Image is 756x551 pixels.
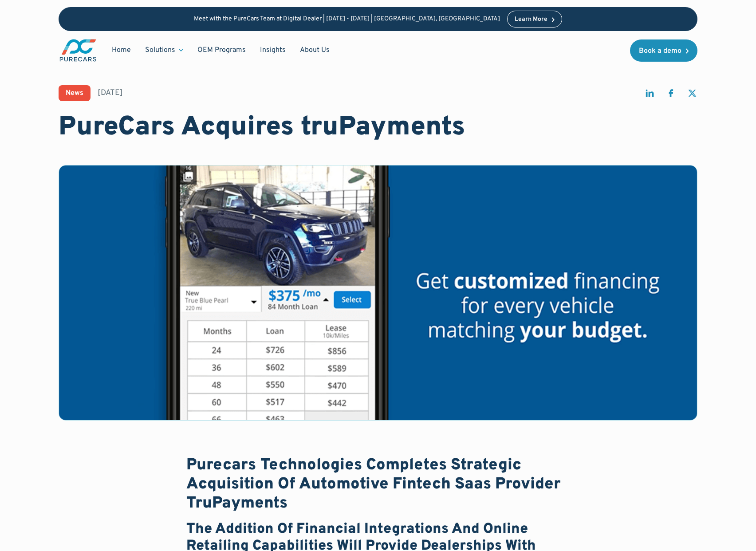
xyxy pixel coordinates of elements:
[639,47,681,55] div: Book a demo
[59,38,98,63] a: main
[687,88,697,102] a: share on twitter
[515,16,547,23] div: Learn More
[145,45,175,55] div: Solutions
[105,42,138,59] a: Home
[138,42,190,59] div: Solutions
[644,88,655,102] a: share on linkedin
[665,88,676,102] a: share on facebook
[186,456,570,514] h3: Purecars Technologies Completes Strategic Acquisition Of Automotive Fintech Saas Provider TruPaym...
[507,11,562,28] a: Learn More
[66,90,83,97] div: News
[293,42,337,59] a: About Us
[190,42,253,59] a: OEM Programs
[194,16,500,23] p: Meet with the PureCars Team at Digital Dealer | [DATE] - [DATE] | [GEOGRAPHIC_DATA], [GEOGRAPHIC_...
[98,87,123,98] div: [DATE]
[59,38,98,63] img: purecars logo
[630,39,697,62] a: Book a demo
[253,42,293,59] a: Insights
[59,112,697,144] h1: PureCars Acquires truPayments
